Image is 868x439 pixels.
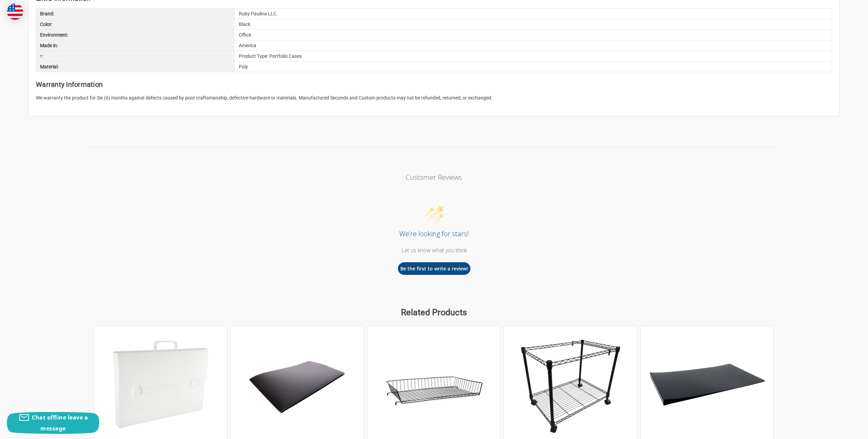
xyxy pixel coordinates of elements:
div: Material: [36,62,235,72]
img: 11x17 Wire Basket Desk Tray Black [375,333,493,436]
h2: Related Products [29,306,839,319]
div: Black [235,19,832,29]
button: Chat offline leave a message [7,412,99,434]
button: Be the first to write a review! [398,262,470,275]
img: duty and tax information for United States [7,3,23,20]
div: We’re looking for stars! [87,229,781,238]
div: Office [235,30,832,40]
img: 11x17 Presentation Pocket Folder (Black) [238,333,357,436]
h2: Warranty Information [36,79,832,90]
div: Made in: [36,40,235,51]
p: We warranty the product for Six (6) months against defects caused by poor craftsmanship, defectiv... [36,94,832,102]
div: Color: [36,19,235,29]
span: Chat offline leave a message [32,414,88,432]
div: •: [36,51,235,61]
img: 11x17 Black Wire Frame File Cart [511,333,630,436]
p: Customer Reviews [260,173,608,182]
img: 11x17 Portfolio Case (White) [101,333,220,436]
div: Poly [235,62,832,72]
div: Ruby Paulina LLC. [235,9,832,19]
img: 11x17 Poly Pressboard Panels Featuring an 8" Hinge Clip | Black | Includes 2 Binders [648,362,767,407]
div: Let us know what you think [87,247,781,254]
div: Product Type: Portfolio Cases [235,51,832,61]
div: America [235,40,832,51]
div: Brand: [36,9,235,19]
a: 11x17 Poly Pressboard Panels Featuring an 8" Hinge Clip | Black | Includes 2 Binders [648,333,767,436]
div: Environment: [36,30,235,40]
